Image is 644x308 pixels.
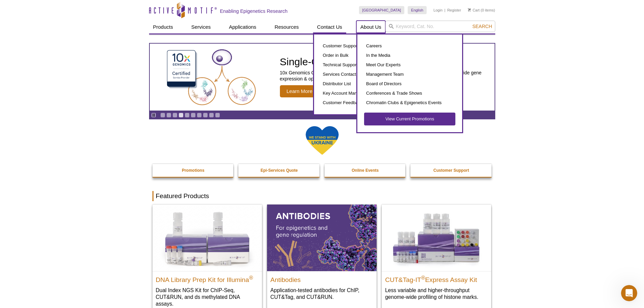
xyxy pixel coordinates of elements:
[433,168,469,173] strong: Customer Support
[408,6,427,14] a: English
[280,85,319,97] span: Learn More
[385,21,495,32] input: Keyword, Cat. No.
[321,60,412,70] a: Technical Support
[150,44,495,111] article: Single-Cell Multiome Service
[270,287,373,301] p: Application-tested antibodies for ChIP, CUT&Tag, and CUT&RUN.
[433,8,443,13] a: Login
[152,205,262,271] img: DNA Library Prep Kit for Illumina
[364,113,455,125] a: View Current Promotions
[356,21,385,33] a: About Us
[185,113,190,118] a: Go to slide 5
[203,113,208,118] a: Go to slide 8
[249,275,253,280] sup: ®
[280,57,491,67] h2: Single-Cell Multiome Service
[313,21,346,33] a: Contact Us
[267,205,377,307] a: All Antibodies Antibodies Application-tested antibodies for ChIP, CUT&Tag, and CUT&RUN.
[161,46,262,108] img: Single-Cell Multiome Service
[321,41,412,51] a: Customer Support
[385,273,488,283] h2: CUT&Tag-IT Express Assay Kit
[166,113,171,118] a: Go to slide 2
[445,6,446,14] li: |
[187,21,215,33] a: Services
[209,113,214,118] a: Go to slide 9
[150,44,495,111] a: Single-Cell Multiome Service Single-Cell Multiome Service 10x Genomics Certified Service Provider...
[364,89,455,98] a: Conferences & Trade Shows
[382,205,491,307] a: CUT&Tag-IT® Express Assay Kit CUT&Tag-IT®Express Assay Kit Less variable and higher-throughput ge...
[382,205,491,271] img: CUT&Tag-IT® Express Assay Kit
[270,21,303,33] a: Resources
[447,8,461,13] a: Register
[621,285,637,301] iframe: Intercom live chat
[156,273,259,283] h2: DNA Library Prep Kit for Illumina
[261,168,298,173] strong: Epi-Services Quote
[364,60,455,70] a: Meet Our Experts
[385,287,488,301] p: Less variable and higher-throughput genome-wide profiling of histone marks​.
[160,113,165,118] a: Go to slide 1
[364,41,455,51] a: Careers
[468,8,471,11] img: Your Cart
[364,51,455,60] a: In the Media
[321,51,412,60] a: Order in Bulk
[352,168,379,173] strong: Online Events
[197,113,202,118] a: Go to slide 7
[156,287,259,307] p: Dual Index NGS Kit for ChIP-Seq, CUT&RUN, and ds methylated DNA assays.
[364,98,455,108] a: Chromatin Clubs & Epigenetics Events
[472,24,492,29] span: Search
[321,98,412,108] a: Customer Feedback
[267,205,377,271] img: All Antibodies
[152,191,492,201] h2: Featured Products
[321,70,412,79] a: Services Contact
[421,275,425,280] sup: ®
[359,6,405,14] a: [GEOGRAPHIC_DATA]
[220,8,288,14] h2: Enabling Epigenetics Research
[215,113,220,118] a: Go to slide 10
[225,21,260,33] a: Applications
[364,79,455,89] a: Board of Directors
[270,273,373,283] h2: Antibodies
[178,113,184,118] a: Go to slide 4
[152,164,234,177] a: Promotions
[468,6,495,14] li: (0 items)
[325,164,406,177] a: Online Events
[410,164,492,177] a: Customer Support
[182,168,205,173] strong: Promotions
[468,8,480,13] a: Cart
[280,70,491,82] p: 10x Genomics Certified Service Provider of Single-Cell Multiome to measure genome-wide gene expre...
[191,113,196,118] a: Go to slide 6
[305,125,339,156] img: We Stand With Ukraine
[364,70,455,79] a: Management Team
[238,164,320,177] a: Epi-Services Quote
[149,21,177,33] a: Products
[321,89,412,98] a: Key Account Managers
[151,113,156,118] a: Toggle autoplay
[321,79,412,89] a: Distributor List
[172,113,177,118] a: Go to slide 3
[470,23,494,29] button: Search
